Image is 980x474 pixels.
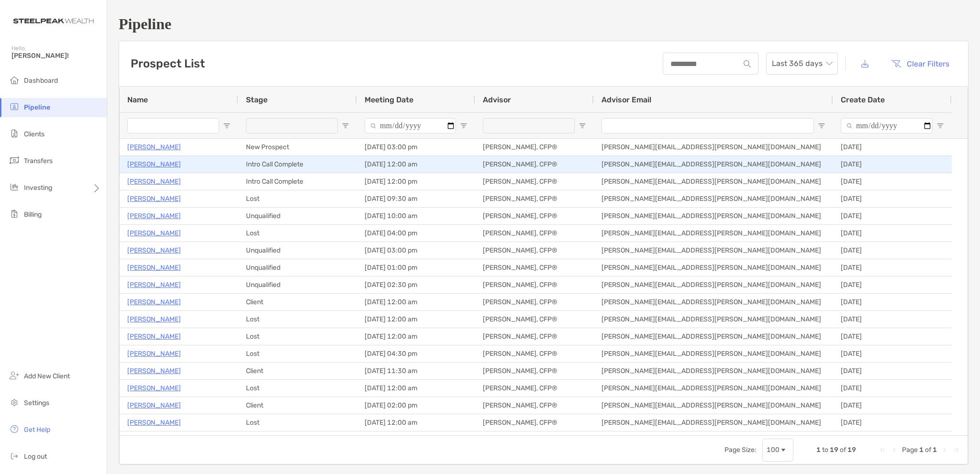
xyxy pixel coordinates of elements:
div: Client [238,397,357,414]
div: [DATE] [833,190,952,207]
input: Meeting Date Filter Input [365,118,456,133]
button: Open Filter Menu [579,122,586,130]
img: get-help icon [9,423,20,435]
p: [PERSON_NAME] [127,227,181,239]
div: [DATE] [833,139,952,155]
div: [PERSON_NAME], CFP® [475,173,594,190]
span: Add New Client [24,372,70,380]
div: [DATE] [833,363,952,379]
img: Zoe Logo [11,4,95,38]
div: Client [238,294,357,310]
a: [PERSON_NAME] [127,262,181,274]
p: [PERSON_NAME] [127,365,181,377]
div: First Page [879,446,887,454]
div: [PERSON_NAME][EMAIL_ADDRESS][PERSON_NAME][DOMAIN_NAME] [594,328,833,345]
div: [PERSON_NAME], CFP® [475,242,594,259]
img: input icon [744,60,751,67]
div: [PERSON_NAME], CFP® [475,311,594,328]
div: [DATE] [833,328,952,345]
div: [DATE] [833,276,952,293]
span: Advisor [483,95,511,104]
p: [PERSON_NAME] [127,176,181,187]
h3: Prospect List [131,57,205,70]
div: [PERSON_NAME], CFP® [475,276,594,293]
div: Unqualified [238,242,357,259]
button: Clear Filters [884,53,957,74]
p: [PERSON_NAME] [127,331,181,342]
div: [PERSON_NAME], CFP® [475,225,594,242]
span: Stage [246,95,267,104]
div: [DATE] 03:00 pm [357,242,475,259]
div: [PERSON_NAME], CFP® [475,363,594,379]
div: [PERSON_NAME][EMAIL_ADDRESS][PERSON_NAME][DOMAIN_NAME] [594,414,833,431]
div: [PERSON_NAME][EMAIL_ADDRESS][PERSON_NAME][DOMAIN_NAME] [594,397,833,414]
span: Advisor Email [601,95,651,104]
div: [PERSON_NAME][EMAIL_ADDRESS][PERSON_NAME][DOMAIN_NAME] [594,225,833,242]
div: [DATE] [833,156,952,173]
a: [PERSON_NAME] [127,296,181,308]
button: Open Filter Menu [818,122,825,130]
div: [PERSON_NAME], CFP® [475,190,594,207]
div: [PERSON_NAME][EMAIL_ADDRESS][PERSON_NAME][DOMAIN_NAME] [594,156,833,173]
span: of [925,446,931,454]
div: Page Size: [724,446,757,454]
span: 19 [847,446,856,454]
a: [PERSON_NAME] [127,158,181,170]
div: [DATE] [833,397,952,414]
div: [DATE] 12:00 am [357,414,475,431]
a: [PERSON_NAME][DEMOGRAPHIC_DATA] [127,434,254,446]
div: [DATE] 12:00 am [357,380,475,397]
div: [DATE] 12:00 am [357,156,475,173]
img: transfers icon [9,154,20,166]
div: Unqualified [238,259,357,276]
span: Meeting Date [365,95,413,104]
button: Open Filter Menu [342,122,349,130]
span: Transfers [24,157,53,165]
span: [PERSON_NAME]! [11,52,101,60]
span: Page [902,446,918,454]
div: [PERSON_NAME][EMAIL_ADDRESS][PERSON_NAME][DOMAIN_NAME] [594,139,833,155]
div: [PERSON_NAME], CFP® [475,431,594,448]
p: [PERSON_NAME] [127,141,181,153]
button: Open Filter Menu [223,122,231,130]
img: dashboard icon [9,74,20,86]
span: to [822,446,828,454]
p: [PERSON_NAME] [127,348,181,360]
img: billing icon [9,208,20,220]
div: New Prospect [238,139,357,155]
div: [DATE] [833,380,952,397]
div: Intro Call Complete [238,173,357,190]
div: [PERSON_NAME][EMAIL_ADDRESS][PERSON_NAME][DOMAIN_NAME] [594,190,833,207]
div: Previous Page [891,446,898,454]
div: [DATE] [833,414,952,431]
img: clients icon [9,128,20,139]
div: Page Size [762,439,793,462]
div: [PERSON_NAME], CFP® [475,345,594,362]
div: [DATE] [833,173,952,190]
a: [PERSON_NAME] [127,210,181,222]
span: Investing [24,184,52,192]
a: [PERSON_NAME] [127,313,181,325]
span: Pipeline [24,103,50,111]
span: Dashboard [24,77,58,85]
span: Create Date [841,95,885,104]
div: Lost [238,311,357,328]
a: [PERSON_NAME] [127,399,181,411]
div: [PERSON_NAME][EMAIL_ADDRESS][PERSON_NAME][DOMAIN_NAME] [594,242,833,259]
div: Unqualified [238,276,357,293]
div: [PERSON_NAME][EMAIL_ADDRESS][PERSON_NAME][DOMAIN_NAME] [594,276,833,293]
div: Next Page [941,446,948,454]
div: Intro Call Complete [238,156,357,173]
div: [DATE] [833,242,952,259]
p: [PERSON_NAME] [127,279,181,291]
a: [PERSON_NAME] [127,244,181,256]
div: [DATE] [833,345,952,362]
input: Create Date Filter Input [841,118,933,133]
